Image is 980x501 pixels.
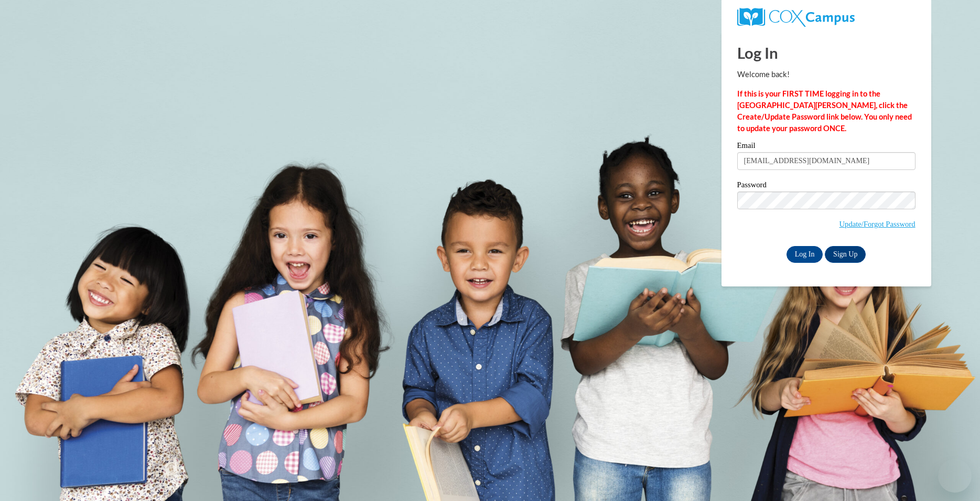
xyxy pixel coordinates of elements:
[737,181,916,191] label: Password
[737,42,916,63] h1: Log In
[737,8,855,27] img: COX Campus
[737,89,912,133] strong: If this is your FIRST TIME logging in to the [GEOGRAPHIC_DATA][PERSON_NAME], click the Create/Upd...
[825,246,866,263] a: Sign Up
[787,246,823,263] input: Log In
[737,8,916,27] a: COX Campus
[938,459,972,493] iframe: Button to launch messaging window
[737,69,916,80] p: Welcome back!
[839,220,915,228] a: Update/Forgot Password
[737,142,916,152] label: Email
